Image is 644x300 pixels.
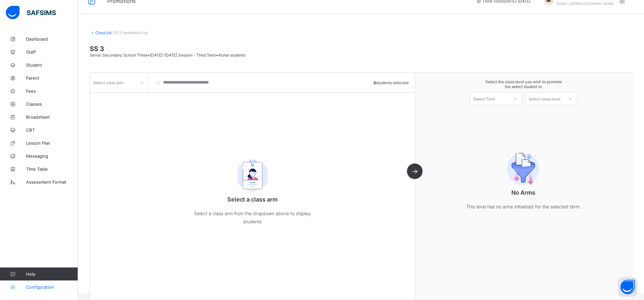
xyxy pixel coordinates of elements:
div: Select class arm [93,76,123,89]
span: Broadsheet [26,114,78,120]
span: / SS 3 promotion list [112,30,148,35]
span: CBT [26,127,78,133]
button: Open asap [618,277,637,297]
span: Time Table [26,166,78,172]
span: SS 3 [90,45,632,53]
span: Dashboard [26,36,78,42]
div: Select class level [529,92,561,105]
span: Student [26,62,78,68]
span: Lesson Plan [26,140,78,146]
span: Classes [26,101,78,107]
span: [EMAIL_ADDRESS][DOMAIN_NAME] [557,2,614,6]
div: Select Term [474,92,495,105]
b: 0 [374,80,376,85]
span: Assessment Format [26,179,78,185]
span: Parent [26,75,78,81]
p: No Arms [459,189,589,196]
div: No Arms [459,135,589,224]
p: Select a class arm [188,196,318,203]
a: Class list [95,30,112,35]
span: students selected [374,80,408,85]
img: safsims [6,6,56,20]
span: Help [26,271,78,277]
span: Configuration [26,284,78,290]
div: Select a class arm [188,141,318,239]
span: Senior Secondary School Three • [DATE]-[DATE] Session - Third Term • 4 total students [90,53,245,58]
p: Select a class arm from the dropdown above to display students [188,209,318,226]
img: student.207b5acb3037b72b59086e8b1a17b1d0.svg [228,159,277,192]
span: Select the class level you wish to promote the select student to [422,79,625,89]
span: Fees [26,88,78,94]
p: This level has no arms initialized for the selected term. [459,202,589,211]
span: Staff [26,49,78,55]
img: filter.9c15f445b04ce8b7d5281b41737f44c2.svg [499,152,548,185]
span: Messaging [26,153,78,159]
